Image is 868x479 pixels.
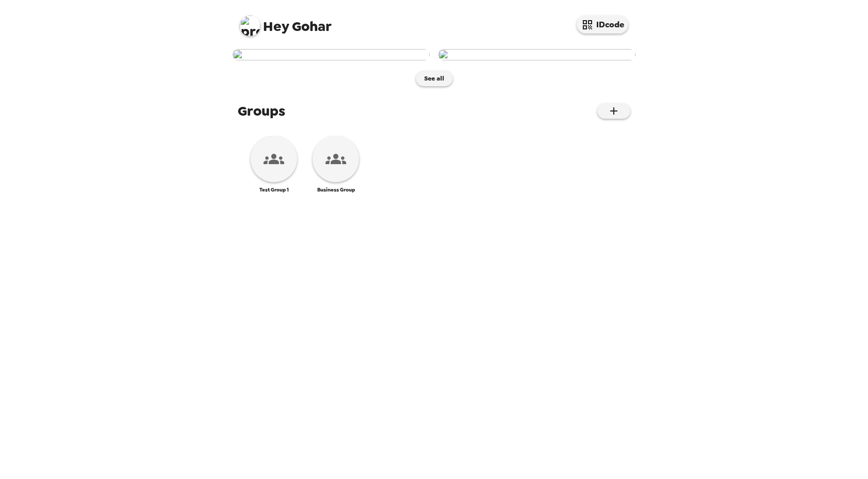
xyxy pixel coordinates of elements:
[317,186,355,193] span: Business Group
[238,102,285,120] span: Groups
[233,49,430,60] img: user-267832
[240,15,260,36] img: profile pic
[438,49,636,60] img: user-267831
[416,71,453,86] button: See all
[240,10,332,34] span: Gohar
[577,15,628,34] button: IDcode
[263,17,289,36] span: Hey
[259,186,289,193] span: Test Group 1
